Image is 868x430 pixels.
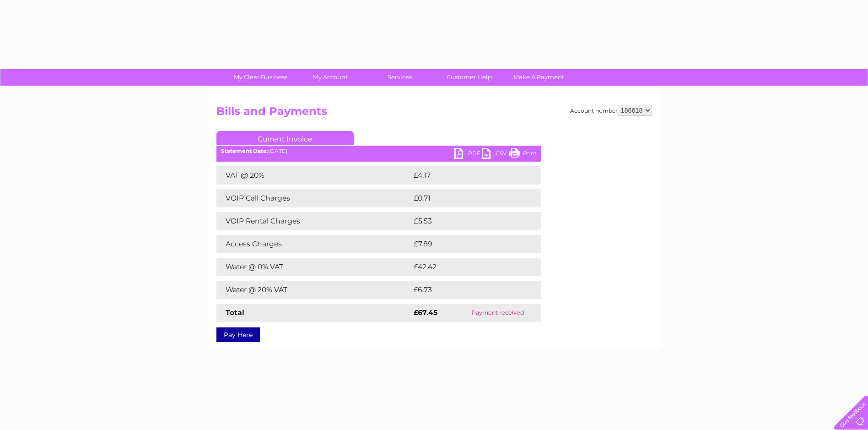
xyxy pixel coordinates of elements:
[509,148,537,161] a: Print
[216,327,260,342] a: Pay Here
[221,147,268,154] b: Statement Date:
[411,212,520,230] td: £5.53
[362,69,437,86] a: Services
[411,166,518,185] td: £4.17
[411,235,520,253] td: £7.89
[292,69,368,86] a: My Account
[216,281,411,299] td: Water @ 20% VAT
[454,148,482,161] a: PDF
[216,258,411,276] td: Water @ 0% VAT
[223,69,298,86] a: My Clear Business
[414,308,437,317] strong: £67.45
[216,235,411,253] td: Access Charges
[411,258,523,276] td: £42.42
[501,69,577,86] a: Make A Payment
[431,69,507,86] a: Customer Help
[216,105,652,122] h2: Bills and Payments
[216,148,541,154] div: [DATE]
[226,308,244,317] strong: Total
[216,189,411,207] td: VOIP Call Charges
[411,189,518,207] td: £0.71
[216,131,354,145] a: Current Invoice
[411,281,520,299] td: £6.73
[482,148,509,161] a: CSV
[454,304,541,322] td: Payment received
[216,166,411,185] td: VAT @ 20%
[570,105,652,116] div: Account number
[216,212,411,230] td: VOIP Rental Charges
